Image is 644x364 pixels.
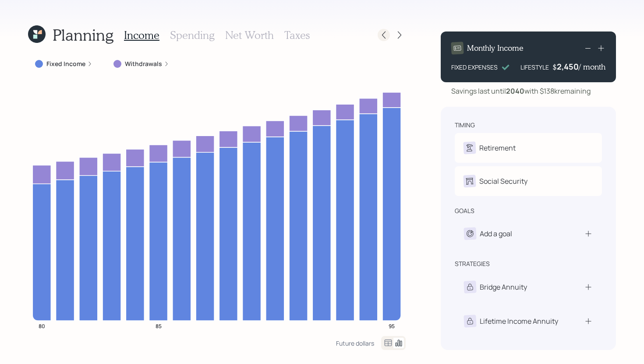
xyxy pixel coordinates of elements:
label: Fixed Income [46,59,85,68]
div: FIXED EXPENSES [451,63,498,72]
div: Add a goal [480,228,512,239]
label: Withdrawals [125,59,162,68]
h4: $ [552,62,557,72]
div: Lifetime Income Annuity [480,316,558,326]
div: Savings last until with $138k remaining [451,86,591,96]
h3: Net Worth [225,29,274,42]
h3: Spending [170,29,215,42]
div: strategies [455,259,490,268]
tspan: 80 [39,322,45,329]
div: LIFESTYLE [520,63,549,72]
tspan: 95 [389,322,395,329]
b: 2040 [506,86,524,96]
div: Social Security [479,176,527,186]
div: timing [455,121,475,129]
div: 2,450 [557,61,579,72]
h3: Income [124,29,159,42]
h4: Monthly Income [467,43,524,53]
h1: Planning [53,25,113,44]
div: Bridge Annuity [480,282,527,292]
div: Retirement [479,143,516,153]
div: Future dollars [336,339,374,347]
tspan: 85 [156,322,162,329]
h4: / month [579,62,605,72]
div: goals [455,206,474,215]
h3: Taxes [284,29,310,42]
